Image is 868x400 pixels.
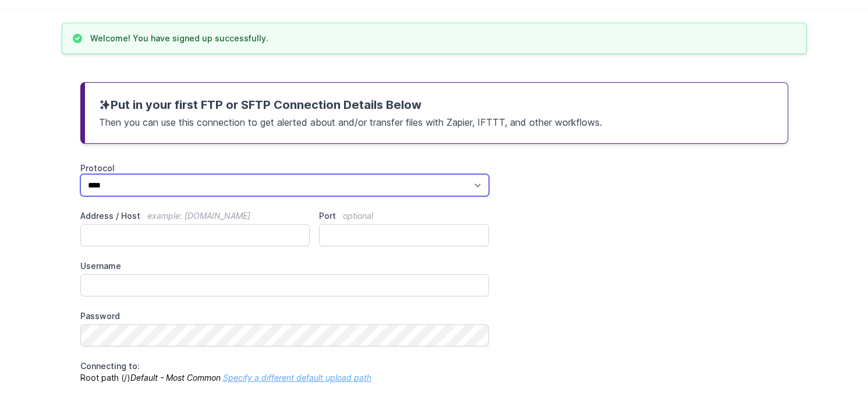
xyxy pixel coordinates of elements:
[80,310,490,322] label: Password
[80,260,490,272] label: Username
[223,373,371,383] a: Specify a different default upload path
[99,113,774,129] p: Then you can use this connection to get alerted about and/or transfer files with Zapier, IFTTT, a...
[343,211,373,221] span: optional
[80,361,140,371] span: Connecting to:
[80,360,490,384] p: Root path (/)
[130,373,221,383] i: Default - Most Common
[319,210,489,222] label: Port
[147,211,250,221] span: example: [DOMAIN_NAME]
[99,97,774,113] h3: Put in your first FTP or SFTP Connection Details Below
[810,342,854,386] iframe: Drift Widget Chat Controller
[90,33,268,44] h3: Welcome! You have signed up successfully.
[80,210,310,222] label: Address / Host
[80,162,490,174] label: Protocol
